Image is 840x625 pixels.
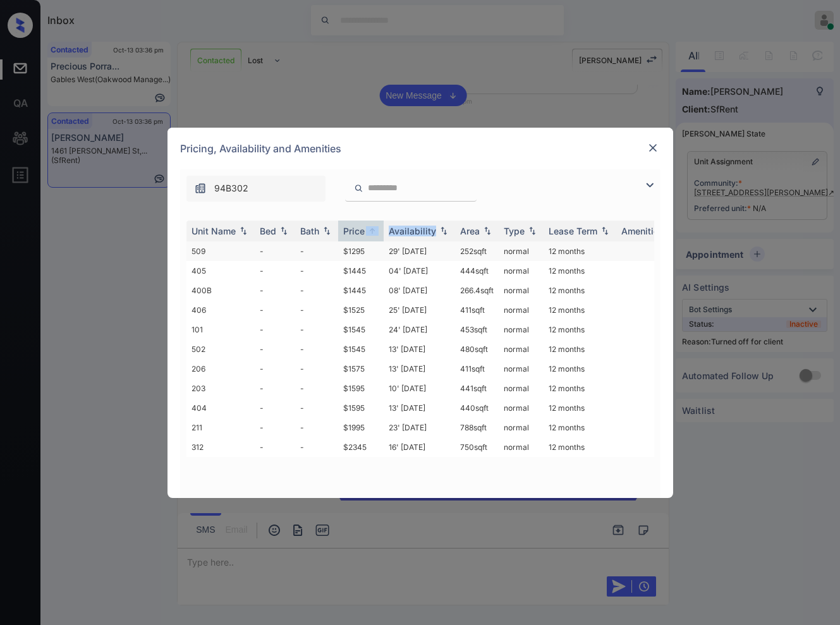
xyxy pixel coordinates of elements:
td: - [295,339,338,359]
div: Bath [300,226,319,236]
td: 25' [DATE] [384,300,455,320]
td: - [255,379,295,398]
td: - [255,281,295,300]
td: 509 [186,241,255,261]
td: - [255,241,295,261]
td: 400B [186,281,255,300]
td: - [255,398,295,418]
img: icon-zuma [354,183,363,194]
td: normal [499,398,544,418]
div: Pricing, Availability and Amenities [167,128,673,169]
td: normal [499,300,544,320]
div: Lease Term [549,226,597,236]
td: 406 [186,300,255,320]
td: - [295,398,338,418]
td: normal [499,281,544,300]
td: - [255,339,295,359]
td: - [295,261,338,281]
td: $1995 [338,418,384,437]
div: Type [504,226,525,236]
td: normal [499,418,544,437]
td: 266.4 sqft [455,281,499,300]
td: 04' [DATE] [384,261,455,281]
td: 252 sqft [455,241,499,261]
td: 453 sqft [455,320,499,339]
td: $1525 [338,300,384,320]
td: - [295,241,338,261]
td: 411 sqft [455,359,499,379]
td: - [295,379,338,398]
td: normal [499,379,544,398]
td: normal [499,261,544,281]
td: normal [499,437,544,457]
td: 206 [186,359,255,379]
img: sorting [599,226,611,235]
td: 12 months [544,320,616,339]
td: 211 [186,418,255,437]
div: Unit Name [192,226,236,236]
td: 444 sqft [455,261,499,281]
td: 12 months [544,418,616,437]
img: sorting [320,226,333,235]
td: - [295,281,338,300]
td: $1445 [338,281,384,300]
td: - [255,418,295,437]
td: $1445 [338,261,384,281]
td: 12 months [544,437,616,457]
td: $1545 [338,339,384,359]
img: sorting [437,226,450,235]
td: 411 sqft [455,300,499,320]
td: normal [499,241,544,261]
div: Price [343,226,365,236]
img: sorting [526,226,539,235]
td: 12 months [544,398,616,418]
td: 101 [186,320,255,339]
img: sorting [481,226,494,235]
td: - [255,437,295,457]
td: 12 months [544,281,616,300]
td: $1595 [338,398,384,418]
td: $1575 [338,359,384,379]
td: - [295,320,338,339]
div: Bed [260,226,276,236]
td: 404 [186,398,255,418]
div: Amenities [621,226,664,236]
td: - [295,418,338,437]
img: sorting [366,226,379,236]
td: 29' [DATE] [384,241,455,261]
td: 12 months [544,379,616,398]
img: sorting [237,226,250,235]
td: 24' [DATE] [384,320,455,339]
td: $1595 [338,379,384,398]
td: - [295,359,338,379]
td: - [295,437,338,457]
td: - [255,320,295,339]
td: 12 months [544,300,616,320]
td: 502 [186,339,255,359]
td: - [255,261,295,281]
div: Area [460,226,480,236]
td: 23' [DATE] [384,418,455,437]
td: normal [499,359,544,379]
td: 440 sqft [455,398,499,418]
td: $1295 [338,241,384,261]
td: 480 sqft [455,339,499,359]
td: normal [499,320,544,339]
td: 08' [DATE] [384,281,455,300]
td: 405 [186,261,255,281]
td: 13' [DATE] [384,398,455,418]
td: 13' [DATE] [384,339,455,359]
td: 12 months [544,261,616,281]
td: 203 [186,379,255,398]
div: Availability [389,226,436,236]
img: sorting [277,226,290,235]
td: 16' [DATE] [384,437,455,457]
td: $2345 [338,437,384,457]
td: $1545 [338,320,384,339]
td: - [255,359,295,379]
td: 12 months [544,241,616,261]
td: 12 months [544,359,616,379]
td: - [255,300,295,320]
span: 94B302 [214,181,248,195]
img: icon-zuma [642,178,657,193]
